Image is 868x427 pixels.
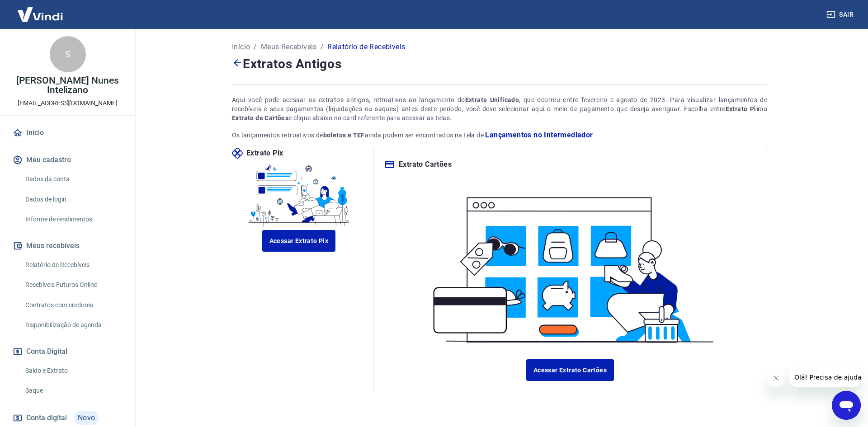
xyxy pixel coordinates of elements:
p: [PERSON_NAME] Nunes Intelizano [7,76,128,95]
a: Início [232,42,250,52]
button: Sair [825,6,857,23]
a: Disponibilização de agenda [22,316,124,334]
img: Vindi [11,0,70,28]
p: / [321,42,324,52]
div: S [50,36,86,72]
strong: Extrato de Cartões [232,114,288,122]
a: Acessar Extrato Cartões [526,359,614,381]
p: Extrato Pix [246,148,283,159]
p: / [254,42,257,52]
div: Aqui você pode acessar os extratos antigos, retroativos ao lançamento do , que ocorreu entre feve... [232,95,767,122]
a: Dados de login [22,190,124,209]
strong: Extrato Pix [726,105,760,113]
button: Meu cadastro [11,150,124,170]
a: Contratos com credores [22,296,124,314]
a: Meus Recebíveis [261,42,317,52]
a: Saldo e Extrato [22,361,124,380]
iframe: Fechar mensagem [767,369,785,387]
strong: Extrato Unificado [465,96,519,103]
span: Olá! Precisa de ajuda? [5,6,76,14]
iframe: Mensagem da empresa [789,367,861,387]
p: Relatório de Recebíveis [327,42,405,52]
button: Conta Digital [11,342,124,361]
strong: boletos e TEF [323,131,365,139]
a: Recebíveis Futuros Online [22,276,124,294]
img: ilustrapix.38d2ed8fdf785898d64e9b5bf3a9451d.svg [245,159,353,230]
a: Dados da conta [22,170,124,188]
iframe: Botão para abrir a janela de mensagens [832,391,861,420]
a: Relatório de Recebíveis [22,256,124,274]
a: Lançamentos no Intermediador [485,130,593,141]
span: Conta digital [26,412,67,424]
a: Saque [22,381,124,400]
p: Extrato Cartões [399,159,452,170]
button: Meus recebíveis [11,236,124,256]
p: [EMAIL_ADDRESS][DOMAIN_NAME] [18,99,118,108]
a: Informe de rendimentos [22,210,124,229]
p: Os lançamentos retroativos de ainda podem ser encontrados na tela de [232,130,767,141]
span: Novo [74,411,99,425]
a: Início [11,123,124,143]
img: ilustracard.1447bf24807628a904eb562bb34ea6f9.svg [421,181,719,348]
h4: Extratos Antigos [232,54,767,73]
a: Acessar Extrato Pix [262,230,336,252]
